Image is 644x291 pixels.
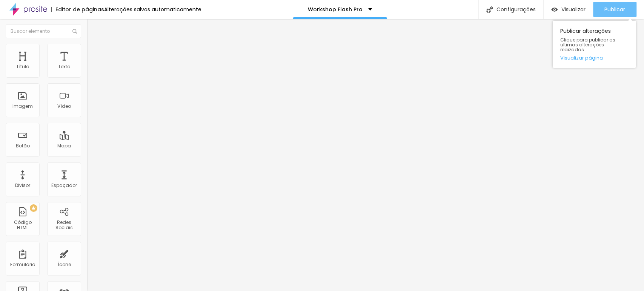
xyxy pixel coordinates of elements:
div: Imagem [12,104,33,109]
div: Código HTML [8,220,37,231]
img: Icone [486,6,493,13]
div: Editor de páginas [51,7,104,12]
div: Vídeo [57,104,71,109]
button: Visualizar [544,2,593,17]
iframe: Editor [87,19,644,291]
span: Clique para publicar as ultimas alterações reaizadas [560,37,628,52]
div: Formulário [10,262,35,267]
div: Alterações salvas automaticamente [104,7,201,12]
div: Espaçador [51,183,77,188]
span: Visualizar [561,6,586,12]
div: Redes Sociais [49,220,79,231]
div: Botão [16,143,30,149]
div: Ícone [58,262,71,267]
button: Publicar [593,2,636,17]
span: Publicar [604,6,625,12]
div: Mapa [57,143,71,149]
div: Texto [58,64,70,69]
div: Publicar alterações [553,21,636,68]
img: view-1.svg [551,6,558,13]
div: Divisor [15,183,30,188]
img: Icone [72,29,77,34]
div: Título [16,64,29,69]
input: Buscar elemento [6,25,81,38]
a: Visualizar página [560,55,628,60]
p: Workshop Flash Pro [308,7,363,12]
